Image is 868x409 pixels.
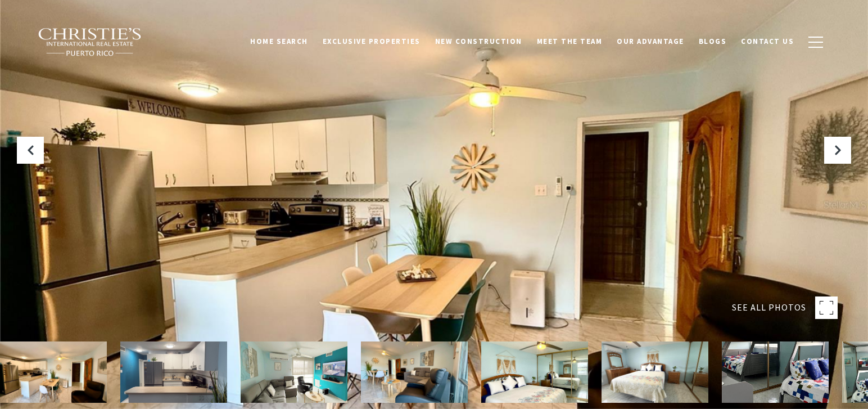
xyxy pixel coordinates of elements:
[361,341,468,403] img: Tower II COND ISLETA MARINA II #6C
[530,31,610,52] a: Meet the Team
[120,341,227,403] img: Tower II COND ISLETA MARINA II #6C
[428,31,530,52] a: New Construction
[691,31,734,52] a: Blogs
[732,300,806,315] span: SEE ALL PHOTOS
[243,31,315,52] a: Home Search
[241,341,347,403] img: Tower II COND ISLETA MARINA II #6C
[699,37,727,46] span: Blogs
[481,341,588,403] img: Tower II COND ISLETA MARINA II #6C
[609,31,691,52] a: Our Advantage
[617,37,684,46] span: Our Advantage
[38,28,142,57] img: Christie's International Real Estate black text logo
[315,31,428,52] a: Exclusive Properties
[722,341,829,403] img: Tower II COND ISLETA MARINA II #6C
[323,37,421,46] span: Exclusive Properties
[741,37,794,46] span: Contact Us
[435,37,522,46] span: New Construction
[602,341,708,403] img: Tower II COND ISLETA MARINA II #6C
